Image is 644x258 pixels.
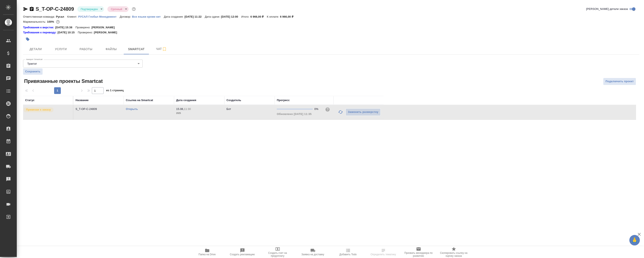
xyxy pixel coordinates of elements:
span: из 1 страниц [106,88,124,94]
button: Заменить разверстку [346,108,381,116]
button: Трактат [26,62,38,65]
a: РУСАЛ Глобал Менеджмент [78,15,120,18]
span: Сохранить [25,69,40,74]
button: Срочный [109,7,123,11]
p: [DATE] 10:15 [57,30,78,35]
span: Файлы [101,47,121,52]
p: Клиент: [67,15,78,18]
button: Обновить прогресс [336,107,346,117]
p: Итого: [241,15,250,18]
p: Договор: [120,15,132,18]
button: Скопировать ссылку для ЯМессенджера [23,7,28,12]
p: РУСАЛ Глобал Менеджмент [78,15,120,18]
p: Ответственная команда: [23,15,56,18]
div: Название [75,98,88,102]
span: [PERSON_NAME] детали заказа [586,7,628,11]
span: Smartcat [126,47,146,52]
p: [PERSON_NAME] [91,25,118,30]
button: Сохранить [23,68,43,75]
p: 11:30 [184,107,191,111]
p: Бот [226,107,231,111]
div: Статус [25,98,35,102]
a: Все языки кроме кит [132,15,164,18]
p: Привязан к заказу [26,108,51,112]
p: 100% [47,20,55,23]
div: Подтвержден [77,6,104,12]
div: 0% [314,107,322,111]
p: [PERSON_NAME] [94,30,120,35]
span: Подключить проект [605,79,634,84]
button: 🙏 [629,235,640,245]
p: 2025 [176,111,222,115]
a: Требования к верстке: [23,25,55,30]
p: Дата создания: [164,15,184,18]
div: Создатель [226,98,241,102]
div: Прогресс [277,98,290,102]
button: Доп статусы указывают на важность/срочность заказа [131,6,137,12]
span: Чат [151,46,172,52]
a: S_T-OP-C-24809 [36,6,74,12]
p: Маржинальность: [23,20,47,23]
span: Обновлено [DATE] 11:35 [277,112,312,116]
span: Детали [26,47,46,52]
p: Все языки кроме кит [132,15,164,18]
p: Проверено: [78,30,94,35]
span: Работы [76,47,96,52]
span: Заменить разверстку [348,110,378,115]
p: S_T-OP-C-24809 [75,107,122,111]
p: Дата сдачи: [205,15,221,18]
span: Услуги [51,47,71,52]
button: Подключить проект [603,78,636,85]
span: 🙏 [631,236,638,245]
svg: Подписаться [162,47,167,52]
p: К оплате: [267,15,280,18]
button: Скопировать ссылку [29,7,34,12]
div: Нажми, чтобы открыть папку с инструкцией [23,25,55,30]
a: Открыть [126,107,138,111]
button: 0.00 RUB; [55,19,61,25]
button: Подтвержден [79,7,99,11]
p: [DATE] 15:38 [55,25,75,30]
p: 6 966,00 ₽ [280,15,297,18]
div: Дата создания [176,98,196,102]
div: Подтвержден [107,6,128,12]
div: Нажми, чтобы открыть папку с инструкцией [23,30,57,35]
a: Требования к переводу: [23,30,57,35]
span: Привязанные проекты Smartcat [23,78,103,85]
p: [DATE] 12:00 [221,15,241,18]
p: Проверено: [75,25,92,30]
p: 6 966,00 ₽ [250,15,267,18]
div: Ссылка на Smartcat [126,98,153,102]
button: Добавить тэг [23,35,32,44]
p: Русал [56,15,67,18]
p: 15.08, [176,107,184,111]
p: [DATE] 11:22 [185,15,205,18]
div: Трактат [23,60,143,68]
